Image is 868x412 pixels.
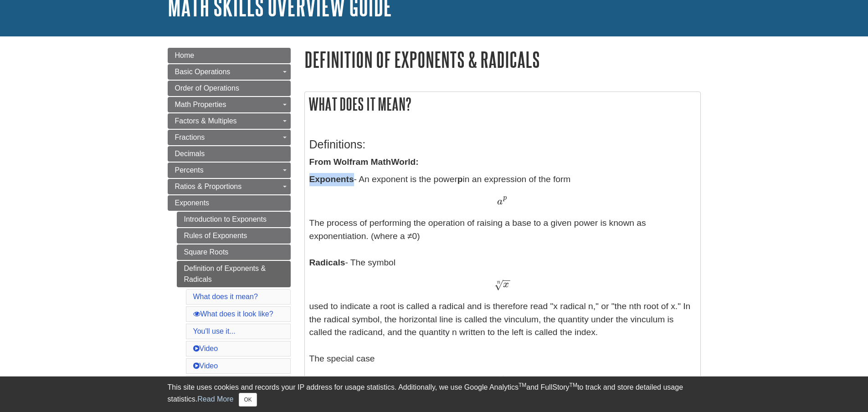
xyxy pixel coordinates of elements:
span: Math Properties [175,101,226,108]
span: x [503,280,509,290]
a: Home [168,48,291,63]
a: Rules of Exponents [177,228,291,244]
b: Radicals [309,258,345,267]
h2: What does it mean? [305,92,700,116]
a: Introduction to Exponents [177,212,291,227]
a: Exponents [168,195,291,211]
span: Home [175,51,195,59]
a: Fractions [168,130,291,145]
a: Decimals [168,146,291,162]
span: Exponents [175,199,210,207]
span: √ [494,375,503,387]
h1: Definition of Exponents & Radicals [304,48,701,71]
span: Percents [175,166,204,174]
b: Exponents [309,174,354,184]
a: Percents [168,163,291,178]
a: You'll use it... [193,327,236,335]
sup: TM [519,382,526,388]
a: Order of Operations [168,81,291,96]
a: Video [193,362,218,370]
a: What does it mean? [193,293,258,300]
a: Ratios & Proportions [168,179,291,194]
a: Basic Operations [168,64,291,80]
span: Ratios & Proportions [175,183,242,190]
span: a [497,197,503,207]
span: Fractions [175,133,205,141]
button: Close [239,393,257,407]
span: Basic Operations [175,68,231,76]
span: √ [494,279,503,291]
sup: TM [570,382,577,388]
span: Order of Operations [175,84,239,92]
a: Read More [197,395,233,403]
span: n [497,280,500,285]
h3: Definitions: [309,138,696,151]
span: p [503,194,507,202]
strong: From Wolfram MathWorld: [309,157,419,167]
span: Factors & Multiples [175,117,237,125]
div: This site uses cookies and records your IP address for usage statistics. Additionally, we use Goo... [168,382,701,407]
b: p [457,174,463,184]
a: Math Properties [168,97,291,112]
a: What does it look like? [193,310,273,318]
a: Square Roots [177,244,291,260]
a: Definition of Exponents & Radicals [177,261,291,287]
a: Video [193,345,218,352]
span: Decimals [175,150,205,158]
a: Factors & Multiples [168,113,291,129]
span: 2 [498,375,500,381]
